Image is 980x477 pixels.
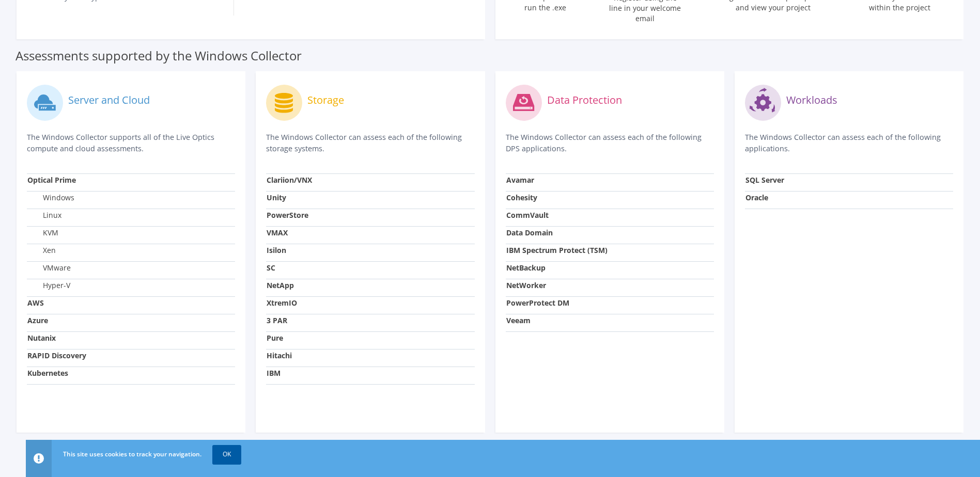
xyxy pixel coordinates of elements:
strong: Avamar [506,175,534,185]
strong: Pure [267,333,283,343]
label: VMware [27,263,71,273]
strong: Azure [27,315,48,325]
strong: Cohesity [506,193,537,202]
strong: Isilon [267,245,286,255]
strong: VMAX [267,228,288,237]
label: Workloads [786,95,837,105]
strong: XtremIO [267,298,297,308]
strong: Kubernetes [27,368,68,378]
strong: Veeam [506,315,531,325]
a: OK [212,445,241,464]
strong: Unity [267,193,286,202]
strong: PowerStore [267,210,308,220]
label: Linux [27,210,61,220]
label: Hyper-V [27,280,70,291]
strong: RAPID Discovery [27,351,86,360]
strong: IBM Spectrum Protect (TSM) [506,245,608,255]
strong: NetWorker [506,280,546,290]
strong: Nutanix [27,333,56,343]
label: KVM [27,228,58,238]
label: Windows [27,193,74,203]
label: Xen [27,245,56,256]
p: The Windows Collector can assess each of the following storage systems. [266,132,474,154]
strong: SC [267,263,275,273]
label: Data Protection [547,95,622,105]
strong: NetApp [267,280,294,290]
strong: 3 PAR [267,315,287,325]
strong: CommVault [506,210,549,220]
strong: IBM [267,368,281,378]
label: Server and Cloud [68,95,150,105]
strong: SQL Server [745,175,784,185]
p: The Windows Collector can assess each of the following DPS applications. [506,132,714,154]
strong: AWS [27,298,44,308]
strong: NetBackup [506,263,546,273]
strong: Optical Prime [27,175,76,185]
p: The Windows Collector supports all of the Live Optics compute and cloud assessments. [27,132,235,154]
strong: Hitachi [267,351,292,360]
p: The Windows Collector can assess each of the following applications. [745,132,953,154]
span: This site uses cookies to track your navigation. [63,450,201,458]
strong: Clariion/VNX [267,175,312,185]
label: Storage [307,95,344,105]
strong: Oracle [745,193,768,202]
strong: PowerProtect DM [506,298,569,308]
label: Assessments supported by the Windows Collector [15,51,302,61]
strong: Data Domain [506,228,553,237]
